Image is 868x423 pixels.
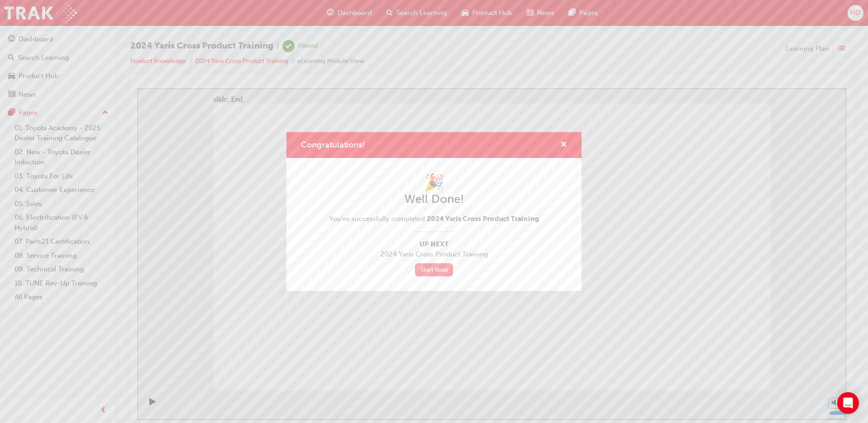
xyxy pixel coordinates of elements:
[691,321,750,328] input: volume
[837,392,859,414] div: Open Intercom Messenger
[329,249,539,260] span: 2024 Yaris Cross Product Training
[690,310,705,320] button: Mute (Ctrl+Alt+M)
[560,141,567,149] span: cross-icon
[686,302,704,331] div: misc controls
[5,309,20,325] button: Play (Ctrl+Alt+P)
[560,139,567,151] button: cross-icon
[427,215,539,223] span: 2024 Yaris Cross Product Training
[5,302,20,331] div: playback controls
[286,132,582,290] div: Congratulations!
[329,239,539,250] span: Up Next
[301,140,365,150] span: Congratulations!
[415,263,453,276] a: Start Now
[329,214,539,224] span: You've successfully completed
[329,172,539,192] h1: 🎉
[329,192,539,207] h2: Well Done!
